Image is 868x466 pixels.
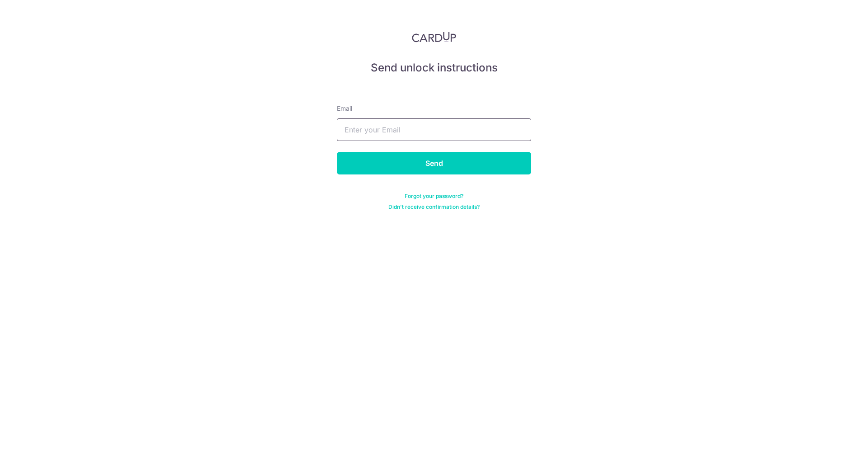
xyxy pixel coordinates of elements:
span: translation missing: en.devise.label.Email [337,104,352,112]
h5: Send unlock instructions [337,61,531,75]
input: Send [337,152,531,174]
img: CardUp Logo [412,32,456,42]
a: Didn't receive confirmation details? [388,203,480,211]
input: Enter your Email [337,118,531,141]
a: Forgot your password? [405,193,463,200]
